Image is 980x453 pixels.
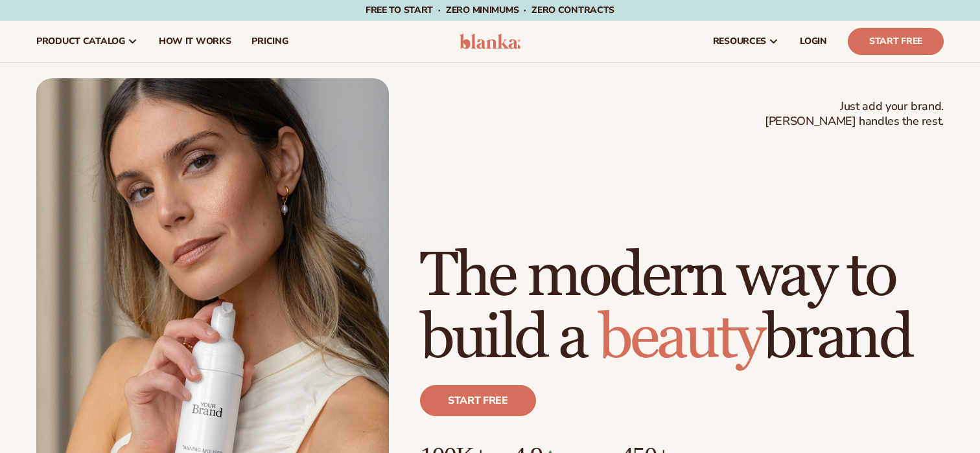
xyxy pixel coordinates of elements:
[848,28,944,55] a: Start Free
[159,36,231,47] span: How It Works
[703,21,789,62] a: resources
[366,4,614,16] span: Free to start · ZERO minimums · ZERO contracts
[460,34,521,49] img: logo
[26,21,148,62] a: product catalog
[800,36,827,47] span: LOGIN
[241,21,298,62] a: pricing
[420,385,536,416] a: Start free
[148,21,242,62] a: How It Works
[420,245,944,370] h1: The modern way to build a brand
[789,21,837,62] a: LOGIN
[251,36,288,47] span: pricing
[713,36,766,47] span: resources
[36,36,125,47] span: product catalog
[598,300,763,376] span: beauty
[765,99,944,129] span: Just add your brand. [PERSON_NAME] handles the rest.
